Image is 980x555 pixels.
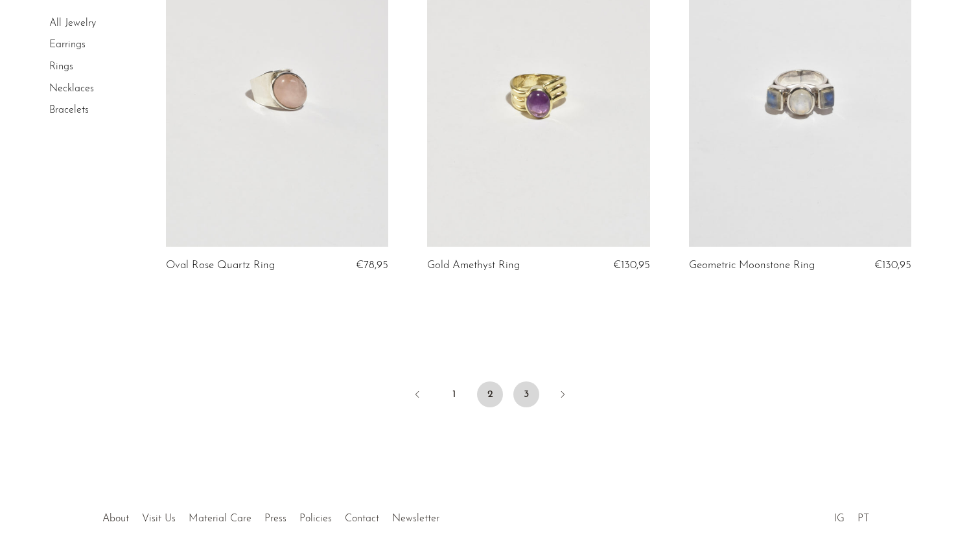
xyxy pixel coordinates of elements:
[166,260,275,271] a: Oval Rose Quartz Ring
[49,105,89,115] a: Bracelets
[96,503,446,528] ul: Quick links
[441,381,467,407] a: 1
[874,260,911,271] span: €130,95
[49,84,94,94] a: Necklaces
[834,514,845,524] a: IG
[264,514,286,524] a: Press
[828,503,876,528] ul: Social Medias
[404,381,430,410] a: Previous
[857,514,869,524] a: PT
[49,40,86,51] a: Earrings
[689,260,815,271] a: Geometric Moonstone Ring
[345,514,379,524] a: Contact
[477,381,503,407] span: 2
[189,514,251,524] a: Material Care
[613,260,650,271] span: €130,95
[142,514,176,524] a: Visit Us
[356,260,388,271] span: €78,95
[299,514,332,524] a: Policies
[513,381,539,407] a: 3
[550,381,576,410] a: Next
[49,18,96,28] a: All Jewelry
[49,62,73,72] a: Rings
[102,514,129,524] a: About
[427,260,520,271] a: Gold Amethyst Ring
